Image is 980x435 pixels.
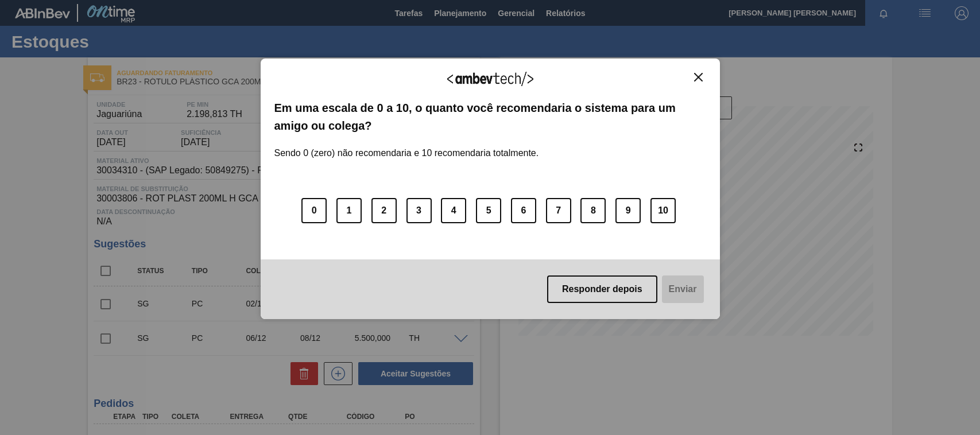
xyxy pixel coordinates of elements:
[406,198,432,223] button: 3
[336,198,362,223] button: 1
[476,198,501,223] button: 5
[274,134,539,158] label: Sendo 0 (zero) não recomendaria e 10 recomendaria totalmente.
[274,99,706,134] label: Em uma escala de 0 a 10, o quanto você recomendaria o sistema para um amigo ou colega?
[546,198,571,223] button: 7
[511,198,536,223] button: 6
[615,198,641,223] button: 9
[650,198,676,223] button: 10
[447,72,533,86] img: Logo Ambevtech
[441,198,466,223] button: 4
[371,198,397,223] button: 2
[547,275,657,303] button: Responder depois
[694,73,703,81] img: Close
[580,198,606,223] button: 8
[301,198,327,223] button: 0
[691,72,706,82] button: Close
